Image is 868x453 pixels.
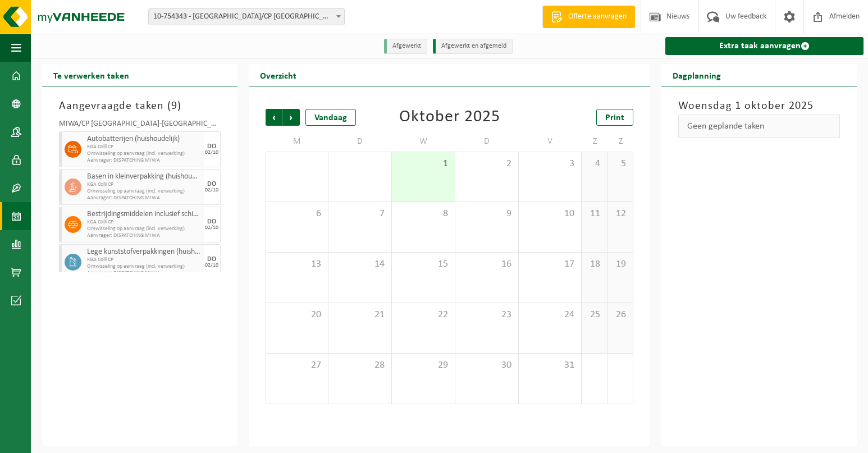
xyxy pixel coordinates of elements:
span: 20 [272,309,323,321]
span: 27 [272,359,323,372]
td: M [266,131,329,152]
span: 5 [613,158,627,170]
span: KGA Colli CP [87,257,201,263]
span: 31 [524,359,576,372]
span: Bestrijdingsmiddelen inclusief schimmelwerende beschermingsmiddelen (huishoudelijk) [87,210,201,219]
td: W [392,131,455,152]
span: 10 [524,208,576,220]
div: MIWA/CP [GEOGRAPHIC_DATA]-[GEOGRAPHIC_DATA] [59,120,221,131]
span: 7 [334,208,386,220]
li: Afgewerkt [384,39,427,54]
div: DO [207,181,216,187]
td: D [455,131,519,152]
span: Omwisseling op aanvraag (incl. verwerking) [87,226,201,232]
span: 25 [587,309,601,321]
span: Aanvrager: DISPATCHING MIWA [87,157,201,164]
h2: Overzicht [249,64,308,86]
span: Omwisseling op aanvraag (incl. verwerking) [87,263,201,270]
span: Omwisseling op aanvraag (incl. verwerking) [87,150,201,157]
span: 8 [398,208,449,220]
div: DO [207,256,216,263]
td: D [328,131,392,152]
div: DO [207,218,216,225]
div: 02/10 [205,263,218,268]
div: 02/10 [205,225,218,231]
h2: Dagplanning [661,64,732,86]
h2: Te verwerken taken [42,64,140,86]
div: DO [207,143,216,150]
div: Geen geplande taken [678,115,840,138]
span: 21 [334,309,386,321]
span: 22 [398,309,449,321]
span: Basen in kleinverpakking (huishoudelijk) [87,172,201,181]
span: 15 [398,258,449,271]
h3: Aangevraagde taken ( ) [59,98,221,115]
div: Vandaag [305,109,356,126]
span: 9 [171,100,177,112]
h3: Woensdag 1 oktober 2025 [678,98,840,115]
span: Lege kunststofverpakkingen (huishoudelijk) [87,248,201,257]
span: Omwisseling op aanvraag (incl. verwerking) [87,188,201,195]
span: 24 [524,309,576,321]
div: Oktober 2025 [399,109,500,126]
div: 02/10 [205,150,218,155]
span: 9 [461,208,513,220]
span: Print [605,113,624,122]
td: Z [607,131,633,152]
span: Offerte aanvragen [565,11,629,22]
span: Volgende [283,109,300,126]
span: Aanvrager: DISPATCHING MIWA [87,195,201,202]
span: 30 [461,359,513,372]
span: 26 [613,309,627,321]
div: 02/10 [205,187,218,193]
li: Afgewerkt en afgemeld [433,39,513,54]
span: KGA Colli CP [87,181,201,188]
span: Aanvrager: DISPATCHING MIWA [87,270,201,277]
span: 17 [524,258,576,271]
span: 10-754343 - MIWA/CP NIEUWKERKEN-WAAS - NIEUWKERKEN-WAAS [149,9,344,25]
span: 13 [272,258,323,271]
span: 23 [461,309,513,321]
a: Print [596,109,633,126]
span: 1 [398,158,449,170]
span: Autobatterijen (huishoudelijk) [87,135,201,144]
span: 4 [587,158,601,170]
span: 3 [524,158,576,170]
span: KGA Colli CP [87,144,201,150]
span: 10-754343 - MIWA/CP NIEUWKERKEN-WAAS - NIEUWKERKEN-WAAS [148,8,345,25]
span: 18 [587,258,601,271]
span: 11 [587,208,601,220]
span: 2 [461,158,513,170]
span: 16 [461,258,513,271]
span: 12 [613,208,627,220]
span: Aanvrager: DISPATCHING MIWA [87,232,201,239]
span: 28 [334,359,386,372]
span: 29 [398,359,449,372]
span: 6 [272,208,323,220]
td: Z [582,131,607,152]
span: 19 [613,258,627,271]
a: Offerte aanvragen [542,6,635,28]
span: 14 [334,258,386,271]
span: KGA Colli CP [87,219,201,226]
td: V [519,131,582,152]
span: Vorige [266,109,282,126]
a: Extra taak aanvragen [665,37,864,55]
